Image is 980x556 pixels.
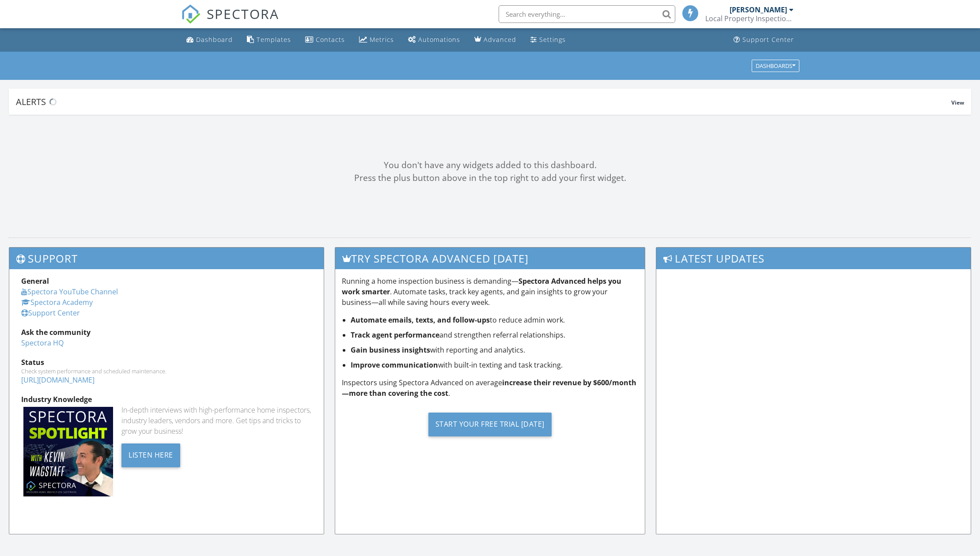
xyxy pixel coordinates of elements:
[9,248,324,269] h3: Support
[951,99,964,106] span: View
[756,63,795,69] div: Dashboards
[428,413,552,436] div: Start Your Free Trial [DATE]
[183,32,236,48] a: Dashboard
[705,14,794,23] div: Local Property Inspections
[21,287,118,297] a: Spectora YouTube Channel
[21,308,80,318] a: Support Center
[356,32,397,48] a: Metrics
[742,35,794,44] div: Support Center
[121,450,180,459] a: Listen Here
[243,32,295,48] a: Templates
[335,248,644,269] h3: Try spectora advanced [DATE]
[181,12,279,30] a: SPECTORA
[21,357,312,368] div: Status
[351,360,438,370] strong: Improve communication
[121,405,312,436] div: In-depth interviews with high-performance home inspectors, industry leaders, vendors and more. Ge...
[342,276,638,308] p: Running a home inspection business is demanding— . Automate tasks, track key agents, and gain ins...
[21,338,64,348] a: Spectora HQ
[351,315,490,325] strong: Automate emails, texts, and follow-ups
[351,330,439,340] strong: Track agent performance
[121,443,180,467] div: Listen Here
[21,375,95,385] a: [URL][DOMAIN_NAME]
[23,407,113,496] img: Spectoraspolightmain
[342,406,638,443] a: Start Your Free Trial [DATE]
[527,32,569,48] a: Settings
[342,276,621,297] strong: Spectora Advanced helps you work smarter
[181,4,201,24] img: The Best Home Inspection Software - Spectora
[316,35,345,44] div: Contacts
[370,35,394,44] div: Metrics
[730,5,787,14] div: [PERSON_NAME]
[21,276,49,286] strong: General
[351,345,638,355] li: with reporting and analytics.
[9,172,971,184] div: Press the plus button above in the top right to add your first widget.
[752,60,799,72] button: Dashboards
[21,394,312,405] div: Industry Knowledge
[257,35,291,44] div: Templates
[9,159,971,172] div: You don't have any widgets added to this dashboard.
[351,315,638,325] li: to reduce admin work.
[418,35,460,44] div: Automations
[471,32,520,48] a: Advanced
[302,32,348,48] a: Contacts
[21,297,93,307] a: Spectora Academy
[351,330,638,340] li: and strengthen referral relationships.
[207,4,279,23] span: SPECTORA
[21,368,312,375] div: Check system performance and scheduled maintenance.
[539,35,566,44] div: Settings
[196,35,233,44] div: Dashboard
[405,32,464,48] a: Automations (Basic)
[484,35,516,44] div: Advanced
[21,327,312,338] div: Ask the community
[342,377,638,398] p: Inspectors using Spectora Advanced on average .
[656,248,971,269] h3: Latest Updates
[499,5,675,23] input: Search everything...
[351,345,430,355] strong: Gain business insights
[351,360,638,370] li: with built-in texting and task tracking.
[342,378,636,398] strong: increase their revenue by $600/month—more than covering the cost
[16,96,951,108] div: Alerts
[730,32,798,48] a: Support Center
